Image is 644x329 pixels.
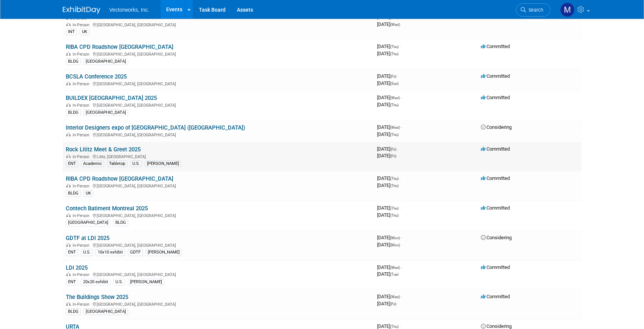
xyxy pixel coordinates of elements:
div: Lititz, [GEOGRAPHIC_DATA] [66,153,371,159]
span: (Mon) [390,243,400,247]
div: ENT [66,249,78,256]
span: - [400,175,401,181]
span: (Fri) [390,302,396,306]
span: [DATE] [377,146,399,152]
span: Committed [481,294,510,299]
span: In-Person [73,184,92,189]
div: [GEOGRAPHIC_DATA], [GEOGRAPHIC_DATA] [66,183,371,189]
span: [DATE] [377,102,399,107]
span: Committed [481,73,510,79]
div: Academic [81,160,104,167]
span: [DATE] [377,73,399,79]
div: U.S. [81,249,93,256]
span: In-Person [73,52,92,57]
div: [GEOGRAPHIC_DATA], [GEOGRAPHIC_DATA] [66,242,371,248]
img: In-Person Event [66,133,71,136]
span: (Fri) [390,154,396,158]
span: In-Person [73,213,92,218]
span: - [401,235,402,240]
div: [GEOGRAPHIC_DATA], [GEOGRAPHIC_DATA] [66,102,371,108]
a: RIBA CPD Roadshow [GEOGRAPHIC_DATA] [66,44,173,50]
a: GDTF at LDI 2025 [66,235,109,241]
a: BUILDEX [GEOGRAPHIC_DATA] 2025 [66,95,157,101]
div: [GEOGRAPHIC_DATA] [83,109,128,116]
img: In-Person Event [66,23,71,26]
img: In-Person Event [66,302,71,306]
div: [GEOGRAPHIC_DATA], [GEOGRAPHIC_DATA] [66,131,371,137]
span: [DATE] [377,294,402,299]
div: [GEOGRAPHIC_DATA], [GEOGRAPHIC_DATA] [66,80,371,86]
div: [GEOGRAPHIC_DATA] [83,308,128,315]
span: (Thu) [390,177,399,181]
div: BLDG [66,190,81,197]
span: - [400,323,401,329]
span: (Tue) [390,272,399,276]
img: In-Person Event [66,52,71,56]
span: (Wed) [390,125,400,130]
span: - [400,14,401,20]
div: [GEOGRAPHIC_DATA], [GEOGRAPHIC_DATA] [66,271,371,277]
span: Committed [481,14,510,20]
a: Rock Lititz Meet & Greet 2025 [66,146,141,153]
span: In-Person [73,23,92,27]
span: (Wed) [390,295,400,299]
span: (Wed) [390,266,400,270]
span: (Thu) [390,213,399,217]
img: In-Person Event [66,103,71,107]
div: U.S. [130,160,142,167]
div: BLDG [66,58,81,65]
span: [DATE] [377,21,400,27]
span: - [401,294,402,299]
span: (Wed) [390,96,400,100]
div: BLDG [113,219,128,226]
img: Matt Artigues [560,3,574,17]
a: LDI 2025 [66,264,88,271]
span: Search [526,7,543,13]
span: - [401,95,402,100]
span: (Thu) [390,206,399,210]
span: In-Person [73,243,92,248]
img: In-Person Event [66,154,71,158]
span: - [397,146,399,152]
span: [DATE] [377,183,399,188]
span: Committed [481,44,510,49]
div: BLDG [66,109,81,116]
div: [GEOGRAPHIC_DATA], [GEOGRAPHIC_DATA] [66,301,371,307]
img: In-Person Event [66,272,71,276]
span: (Sun) [390,15,399,20]
span: (Thu) [390,184,399,188]
span: [DATE] [377,264,402,270]
a: Contech Batiment Montreal 2025 [66,205,148,212]
span: [DATE] [377,14,401,20]
span: - [401,264,402,270]
span: Committed [481,264,510,270]
span: [DATE] [377,175,401,181]
span: Vectorworks, Inc. [109,7,150,13]
div: [GEOGRAPHIC_DATA], [GEOGRAPHIC_DATA] [66,51,371,57]
div: [PERSON_NAME] [145,249,182,256]
span: [DATE] [377,212,399,218]
span: Considering [481,235,512,240]
span: [DATE] [377,95,402,100]
div: [GEOGRAPHIC_DATA] [66,219,111,226]
span: Committed [481,205,510,211]
div: [GEOGRAPHIC_DATA] [83,58,128,65]
span: Considering [481,124,512,130]
a: Search [516,3,550,17]
span: (Thu) [390,324,399,329]
div: ENT [66,160,78,167]
div: [GEOGRAPHIC_DATA], [GEOGRAPHIC_DATA] [66,21,371,27]
span: In-Person [73,103,92,108]
span: (Sun) [390,81,399,86]
span: [DATE] [377,51,399,56]
img: ExhibitDay [63,6,100,14]
span: [DATE] [377,235,402,240]
span: (Fri) [390,74,396,78]
img: In-Person Event [66,213,71,217]
span: [DATE] [377,153,396,158]
div: UK [80,29,89,35]
span: - [401,124,402,130]
div: INT [66,29,77,35]
span: Committed [481,95,510,100]
a: The Buildings Show 2025 [66,294,128,300]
